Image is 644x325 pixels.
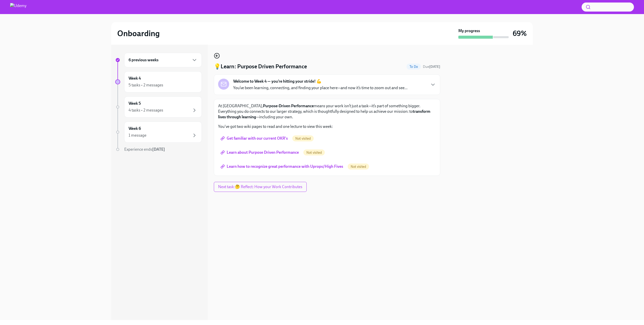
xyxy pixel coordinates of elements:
[218,133,291,143] a: Get familiar with our current OKR's
[218,147,302,157] a: Learn about Purpose Driven Performance
[218,184,302,189] span: Next task : 🤔 Reflect: How your Work Contributes
[407,65,421,69] span: To Do
[222,136,288,141] span: Get familiar with our current OKR's
[129,57,158,63] h6: 6 previous weeks
[222,164,343,169] span: Learn how to recognize great performance with Uprops/High Fives
[214,63,307,70] h4: 💡Learn: Purpose Driven Performance
[233,85,408,91] p: You’ve been learning, connecting, and finding your place here—and now it’s time to zoom out and s...
[129,82,163,88] div: 5 tasks • 2 messages
[513,29,527,38] h3: 69%
[10,3,26,11] img: Udemy
[124,53,202,67] div: 6 previous weeks
[152,147,165,152] strong: [DATE]
[124,147,165,152] span: Experience ends
[458,28,480,34] strong: My progress
[214,182,307,192] button: Next task:🤔 Reflect: How your Work Contributes
[348,165,369,169] span: Not visited
[129,76,141,81] h6: Week 4
[115,122,202,143] a: Week 61 message
[292,137,314,140] span: Not visited
[218,124,436,129] p: You've got two wiki pages to read and one lecture to view this week:
[303,151,325,154] span: Not visited
[429,65,440,69] strong: [DATE]
[129,126,141,131] h6: Week 6
[129,107,163,113] div: 4 tasks • 2 messages
[129,101,141,106] h6: Week 5
[423,65,440,69] span: Due
[218,103,436,120] p: At [GEOGRAPHIC_DATA], means your work isn’t just a task—it’s part of something bigger. Everything...
[263,103,314,108] strong: Purpose-Driven Performance
[423,64,440,69] span: September 6th, 2025 10:00
[218,161,347,172] a: Learn how to recognize great performance with Uprops/High Fives
[129,133,146,138] div: 1 message
[117,28,160,38] h2: Onboarding
[222,150,299,155] span: Learn about Purpose Driven Performance
[233,79,321,84] strong: Welcome to Week 4 — you’re hitting your stride! 💪
[115,71,202,92] a: Week 45 tasks • 2 messages
[115,96,202,118] a: Week 54 tasks • 2 messages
